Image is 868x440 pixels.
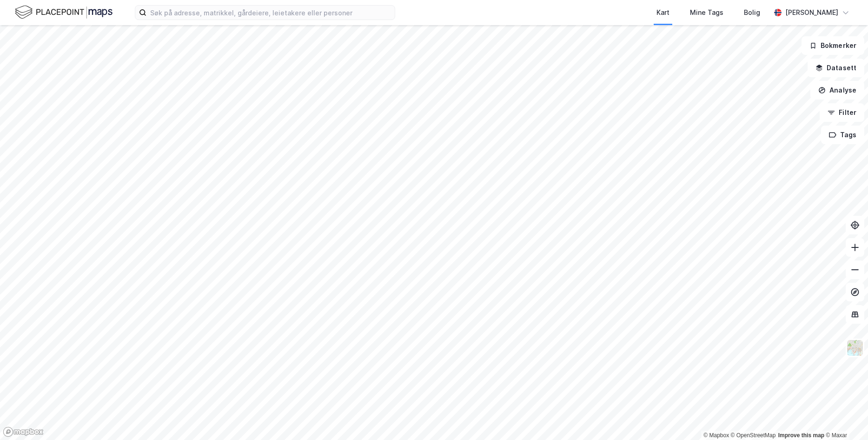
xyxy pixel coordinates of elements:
[744,7,760,18] div: Bolig
[146,6,395,20] input: Søk på adresse, matrikkel, gårdeiere, leietakere eller personer
[808,59,864,77] button: Datasett
[703,432,729,439] a: Mapbox
[821,126,864,144] button: Tags
[15,4,113,20] img: logo.f888ab2527a4732fd821a326f86c7f29.svg
[846,339,864,357] img: Z
[690,7,723,18] div: Mine Tags
[810,81,864,100] button: Analyse
[731,432,776,439] a: OpenStreetMap
[820,103,864,122] button: Filter
[822,395,868,440] iframe: Chat Widget
[3,427,44,437] a: Mapbox homepage
[802,36,864,55] button: Bokmerker
[778,432,824,439] a: Improve this map
[785,7,838,18] div: [PERSON_NAME]
[656,7,669,18] div: Kart
[822,395,868,440] div: Kontrollprogram for chat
